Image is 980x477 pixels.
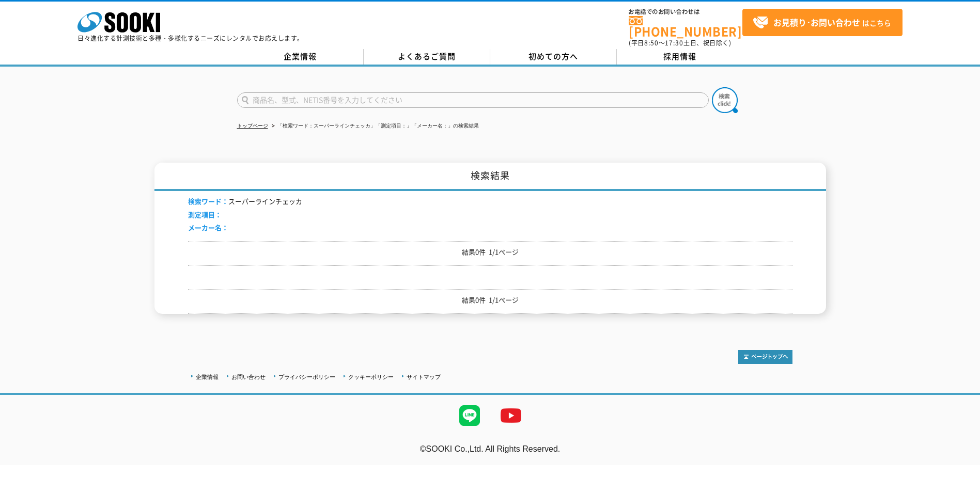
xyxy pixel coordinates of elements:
a: クッキーポリシー [348,374,394,380]
span: 17:30 [665,38,683,47]
a: 企業情報 [237,49,364,65]
span: メーカー名： [188,222,228,232]
span: 8:50 [644,38,659,47]
a: 初めての方へ [490,49,617,65]
li: スーパーラインチェッカ [188,196,302,207]
span: はこちら [753,15,891,30]
img: YouTube [490,395,532,436]
span: 測定項目： [188,210,222,219]
a: お問い合わせ [231,374,266,380]
a: 採用情報 [617,49,743,65]
p: 日々進化する計測技術と多種・多様化するニーズにレンタルでお応えします。 [77,35,304,41]
span: 検索ワード： [188,196,228,206]
span: 初めての方へ [528,51,578,62]
img: トップページへ [738,350,792,364]
input: 商品名、型式、NETIS番号を入力してください [237,92,709,108]
a: お見積り･お問い合わせはこちら [742,9,903,36]
p: 結果0件 1/1ページ [188,247,792,258]
li: 「検索ワード：スーパーラインチェッカ」「測定項目：」「メーカー名：」の検索結果 [270,121,479,132]
a: プライバシーポリシー [278,374,335,380]
a: テストMail [940,455,980,464]
a: サイトマップ [407,374,441,380]
img: btn_search.png [712,87,738,113]
span: お電話でのお問い合わせは [629,9,742,15]
a: 企業情報 [196,374,219,380]
a: よくあるご質問 [364,49,490,65]
a: [PHONE_NUMBER] [629,16,742,37]
p: 結果0件 1/1ページ [188,295,792,306]
span: (平日 ～ 土日、祝日除く) [629,38,731,47]
h1: 検索結果 [154,163,826,191]
strong: お見積り･お問い合わせ [773,16,860,28]
a: トップページ [237,123,268,129]
img: LINE [449,395,490,436]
